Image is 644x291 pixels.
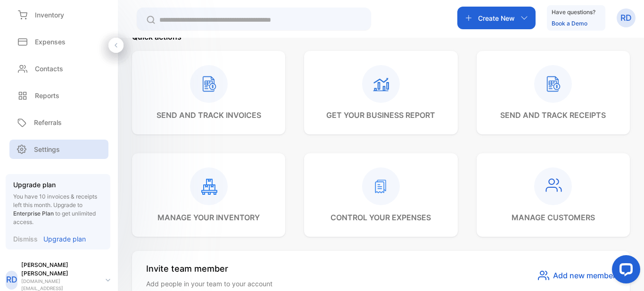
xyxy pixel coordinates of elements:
[34,117,62,127] p: Referrals
[21,261,98,278] p: [PERSON_NAME] [PERSON_NAME]
[43,234,86,244] p: Upgrade plan
[500,109,606,121] p: send and track receipts
[604,251,644,291] iframe: LiveChat chat widget
[157,212,260,223] p: manage your inventory
[552,20,587,27] a: Book a Demo
[553,270,616,281] span: Add new member
[35,91,59,100] p: Reports
[146,262,272,275] p: Invite team member
[326,109,435,121] p: get your business report
[457,7,536,29] button: Create New
[35,10,64,20] p: Inventory
[478,13,515,23] p: Create New
[552,8,595,17] p: Have questions?
[34,144,60,154] p: Settings
[620,12,632,24] p: RD
[13,234,38,244] p: Dismiss
[617,7,636,29] button: RD
[512,212,595,223] p: manage customers
[35,64,63,74] p: Contacts
[13,210,54,217] span: Enterprise Plan
[13,201,96,225] span: Upgrade to to get unlimited access.
[38,234,86,244] a: Upgrade plan
[13,180,103,190] p: Upgrade plan
[6,274,17,286] p: RD
[13,192,103,226] p: You have 10 invoices & receipts left this month.
[35,37,66,47] p: Expenses
[538,270,616,281] button: Add new member
[146,279,272,289] p: Add people in your team to your account
[157,109,261,121] p: send and track invoices
[330,212,431,223] p: control your expenses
